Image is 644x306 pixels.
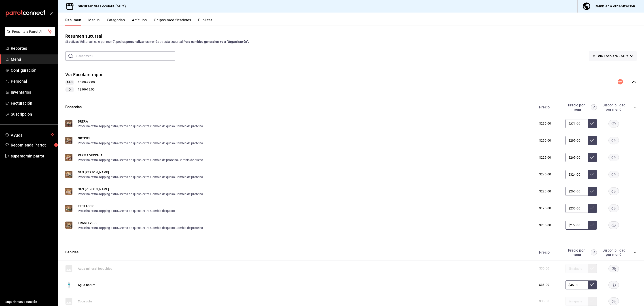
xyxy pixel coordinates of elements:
[150,209,175,213] button: Cambio de queso
[11,89,54,95] span: Inventarios
[566,280,588,289] input: Sin ajuste
[566,221,588,230] input: Sin ajuste
[99,158,118,162] button: Topping extra
[566,136,588,145] input: Sin ajuste
[119,226,150,230] button: Crema de queso extra
[65,71,102,78] button: Via Focolare rappi
[65,154,72,161] img: Preview
[535,105,563,109] div: Precio
[78,204,95,208] button: TESTACCIO
[176,175,203,179] button: Cambio de proteina
[99,192,118,196] button: Topping extra
[65,80,74,85] span: M-S
[78,124,203,128] div: , , , ,
[11,100,54,106] span: Facturación
[11,132,49,137] span: Ayuda
[78,192,98,196] button: Proteína extra
[78,170,109,175] button: SAN [PERSON_NAME]
[65,33,102,39] div: Resumen sucursal
[119,209,150,213] button: Crema de queso extra
[119,192,150,196] button: Crema de queso extra
[99,226,118,230] button: Topping extra
[12,29,48,34] span: Pregunta a Parrot AI
[78,221,97,225] button: TRASTEVERE
[633,106,637,109] button: collapse-category-row
[11,67,54,73] span: Configuración
[78,136,90,140] button: ORTISEI
[598,54,628,58] span: Via Focolare - MTY
[65,250,78,255] button: Bebidas
[78,225,203,230] div: , , , ,
[150,175,175,179] button: Cambio de queso
[539,189,551,194] span: $220.00
[5,27,55,36] button: Pregunta a Parrot AI
[78,175,98,179] button: Proteína extra
[539,155,551,160] span: $225.00
[65,105,82,110] button: Focaccias
[539,206,551,211] span: $195.00
[74,4,126,9] h3: Sucursal: Via Focolare (MTY)
[65,120,72,127] img: Preview
[566,170,588,179] input: Sin ajuste
[150,192,175,196] button: Cambio de queso
[88,18,100,26] button: Menús
[566,187,588,196] input: Sin ajuste
[65,188,72,195] img: Preview
[176,226,203,230] button: Cambio de proteina
[65,80,102,85] div: 13:00 - 22:00
[119,158,150,162] button: Crema de queso extra
[65,137,72,144] img: Preview
[119,141,150,145] button: Crema de queso extra
[176,192,203,196] button: Cambio de proteina
[78,208,175,213] div: , , ,
[11,78,54,84] span: Personal
[78,153,102,157] button: PARMA VECCHIA
[3,32,55,37] a: Pregunta a Parrot AI
[633,251,637,254] button: collapse-category-row
[179,158,203,162] button: Cambio de queso
[154,18,191,26] button: Grupos modificadores
[99,124,118,128] button: Topping extra
[566,119,588,128] input: Sin ajuste
[539,138,551,143] span: $250.00
[65,18,644,26] div: navigation tabs
[65,39,637,44] div: Si activas ‘Editar artículo por menú’, podrás los menús de esta sucursal.
[539,282,549,287] span: $35.00
[184,40,249,43] strong: Para cambios generales, ve a “Organización”.
[65,171,72,178] img: Preview
[78,175,203,179] div: , , , ,
[539,172,551,177] span: $275.00
[49,12,53,15] button: open_drawer_menu
[119,175,150,179] button: Crema de queso extra
[78,191,203,196] div: , , , ,
[5,300,54,304] span: Sugerir nueva función
[176,141,203,145] button: Cambio de proteina
[11,153,54,159] span: superadmin parrot
[65,222,72,229] img: Preview
[602,248,625,257] div: Disponibilidad por menú
[75,52,175,60] input: Buscar menú
[566,103,597,112] div: Precio por menú
[150,124,175,128] button: Cambio de queso
[78,157,203,162] div: , , , ,
[11,56,54,62] span: Menú
[602,103,625,112] div: Disponibilidad por menú
[11,142,54,148] span: Recomienda Parrot
[11,45,54,51] span: Reportes
[78,226,98,230] button: Proteína extra
[566,204,588,213] input: Sin ajuste
[119,124,150,128] button: Crema de queso extra
[65,18,81,26] button: Resumen
[176,124,203,128] button: Cambio de proteina
[78,140,203,145] div: , , , ,
[99,175,118,179] button: Topping extra
[535,250,563,254] div: Precio
[150,141,175,145] button: Cambio de queso
[99,141,118,145] button: Topping extra
[78,119,88,124] button: BRERA
[99,209,118,213] button: Topping extra
[78,283,97,287] button: Agua natural
[78,209,98,213] button: Proteína extra
[150,226,175,230] button: Cambio de queso
[566,153,588,162] input: Sin ajuste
